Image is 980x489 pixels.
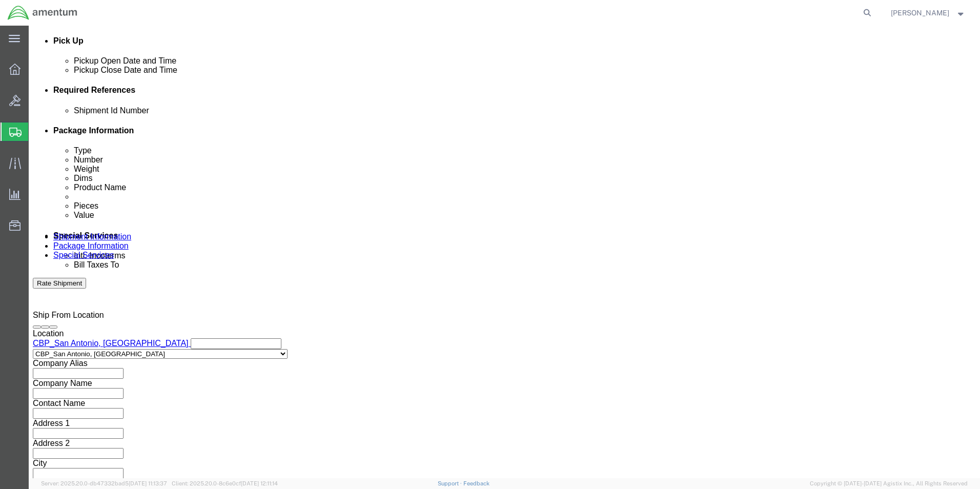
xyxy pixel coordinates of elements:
span: Client: 2025.20.0-8c6e0cf [172,480,278,486]
a: Support [438,480,463,486]
iframe: FS Legacy Container [29,26,980,478]
span: [DATE] 11:13:37 [129,480,167,486]
span: ALISON GODOY [891,7,949,18]
span: Server: 2025.20.0-db47332bad5 [41,480,167,486]
a: Feedback [463,480,489,486]
span: Copyright © [DATE]-[DATE] Agistix Inc., All Rights Reserved [810,479,968,488]
img: logo [7,5,78,21]
button: [PERSON_NAME] [890,7,966,19]
span: [DATE] 12:11:14 [241,480,278,486]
